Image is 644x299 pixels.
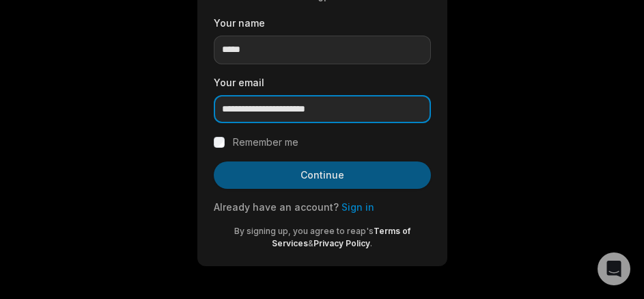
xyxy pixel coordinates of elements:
a: Sign in [341,201,374,213]
label: Remember me [233,134,298,151]
span: . [370,238,372,248]
a: Privacy Policy [313,238,370,248]
span: Already have an account? [214,201,339,213]
div: Open Intercom Messenger [598,252,630,285]
span: & [308,238,313,248]
label: Your name [214,16,431,30]
button: Continue [214,161,431,189]
a: Terms of Services [272,226,410,248]
span: By signing up, you agree to reap's [234,226,374,236]
label: Your email [214,75,431,90]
